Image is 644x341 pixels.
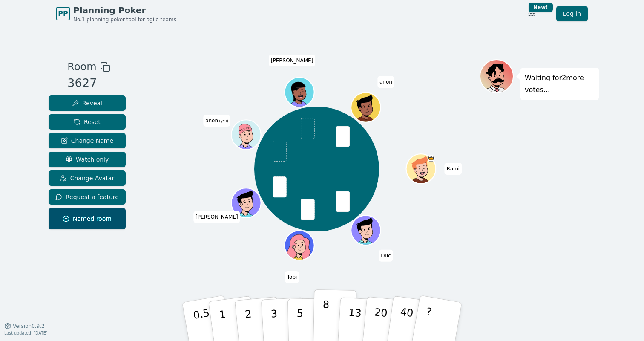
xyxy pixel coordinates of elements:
a: PPPlanning PokerNo.1 planning poker tool for agile teams [56,4,176,23]
span: Reveal [72,99,102,107]
span: Planning Poker [73,4,176,16]
span: No.1 planning poker tool for agile teams [73,16,176,23]
a: Log in [556,6,588,21]
span: Click to change your name [203,115,230,127]
button: Watch only [49,152,126,167]
button: Named room [49,208,126,229]
span: Change Name [61,136,113,145]
span: Click to change your name [285,271,299,283]
span: Request a feature [55,193,119,201]
span: PP [58,9,68,19]
span: Click to change your name [269,55,316,66]
span: Click to change your name [379,250,393,262]
button: Reset [49,114,126,130]
span: Click to change your name [445,163,462,175]
button: Reveal [49,95,126,111]
span: Named room [63,214,112,223]
span: Reset [74,118,101,126]
button: Click to change your avatar [232,121,260,149]
span: Change Avatar [60,174,115,182]
span: Watch only [66,155,109,164]
button: Change Name [49,133,126,148]
button: New! [524,6,539,21]
span: (you) [218,119,228,123]
div: New! [529,3,553,12]
button: Change Avatar [49,170,126,186]
span: Room [67,59,96,75]
div: 3627 [67,75,110,92]
span: Version 0.9.2 [13,323,45,329]
span: Click to change your name [193,211,240,223]
span: Last updated: [DATE] [4,331,48,335]
span: Rami is the host [427,155,434,162]
button: Request a feature [49,189,126,205]
span: Click to change your name [377,76,394,88]
p: Waiting for 2 more votes... [525,72,595,96]
button: Version0.9.2 [4,323,45,329]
